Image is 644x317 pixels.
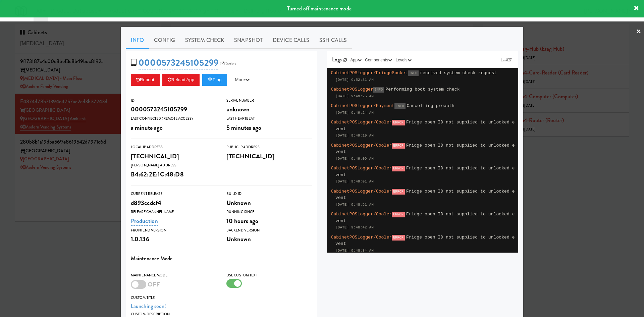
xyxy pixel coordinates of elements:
[335,203,374,207] span: [DATE] 9:48:51 AM
[331,166,392,171] span: CabinetPOSLogger/Cooler
[226,191,312,197] div: Build Id
[394,57,413,63] button: Levels
[392,166,405,171] span: ERROR
[392,212,405,217] span: ERROR
[131,233,216,245] div: 1.0.136
[226,233,312,245] div: Unknown
[131,216,158,226] a: Production
[226,209,312,215] div: Running Since
[226,115,312,122] div: Last Heartbeat
[335,120,515,131] span: Fridge open ID not supplied to unlocked event
[335,189,515,201] span: Fridge open ID not supplied to unlocked event
[230,74,255,86] button: More
[331,70,408,75] span: CabinetPOSLogger/FridgeSocket
[162,74,200,86] button: Reload App
[331,143,392,148] span: CabinetPOSLogger/Cooler
[373,87,384,93] span: INFO
[131,151,216,162] div: [TECHNICAL_ID]
[392,120,405,125] span: ERROR
[287,5,352,12] span: Turned off maintenance mode
[332,56,342,63] span: Logs
[226,151,312,162] div: [TECHNICAL_ID]
[335,157,374,161] span: [DATE] 9:49:09 AM
[335,235,515,247] span: Fridge open ID not supplied to unlocked event
[226,216,258,225] span: 10 hours ago
[226,123,261,132] span: 5 minutes ago
[335,143,515,155] span: Fridge open ID not supplied to unlocked event
[226,97,312,104] div: Serial Number
[131,209,216,215] div: Release Channel Name
[331,189,392,194] span: CabinetPOSLogger/Cooler
[131,191,216,197] div: Current Release
[131,97,216,104] div: ID
[226,197,312,209] div: Unknown
[131,162,216,169] div: [PERSON_NAME] Address
[349,57,364,63] button: App
[335,134,374,138] span: [DATE] 9:49:19 AM
[335,212,515,223] span: Fridge open ID not supplied to unlocked event
[131,302,166,310] a: Launching soon!
[131,227,216,234] div: Frontend Version
[226,227,312,234] div: Backend Version
[226,272,312,279] div: Use Custom Text
[131,255,173,262] span: Maintenance Mode
[335,166,515,177] span: Fridge open ID not supplied to unlocked event
[335,179,374,183] span: [DATE] 9:49:01 AM
[226,144,312,151] div: Public IP Address
[408,70,419,76] span: INFO
[392,235,405,241] span: ERROR
[407,103,454,108] span: Cancelling preauth
[392,143,405,149] span: ERROR
[131,74,160,86] button: Reboot
[131,272,216,279] div: Maintenance Mode
[314,32,352,49] a: SSH Calls
[149,32,180,49] a: Config
[180,32,229,49] a: System Check
[331,212,392,217] span: CabinetPOSLogger/Cooler
[131,104,216,115] div: 0000573245105299
[131,197,216,209] div: d893ccdcf4
[131,144,216,151] div: Local IP Address
[385,87,460,92] span: Performing boot system check
[420,70,497,75] span: received system check request
[126,32,149,49] a: Info
[148,280,160,289] span: OFF
[331,120,392,125] span: CabinetPOSLogger/Cooler
[226,104,312,115] div: unknown
[131,169,216,180] div: B4:62:2E:1C:48:D8
[335,94,374,98] span: [DATE] 9:49:25 AM
[218,60,237,67] a: Castles
[131,123,163,132] span: a minute ago
[499,57,513,63] a: Link
[268,32,314,49] a: Device Calls
[335,249,374,253] span: [DATE] 9:48:34 AM
[331,103,395,108] span: CabinetPOSLogger/Payment
[131,115,216,122] div: Last Connected (Remote Access)
[335,225,374,229] span: [DATE] 9:48:42 AM
[202,74,227,86] button: Ping
[335,78,374,82] span: [DATE] 9:52:31 AM
[394,103,405,109] span: INFO
[335,111,374,115] span: [DATE] 9:49:24 AM
[392,189,405,195] span: ERROR
[229,32,268,49] a: Snapshot
[636,21,641,42] a: ×
[131,295,312,301] div: Custom Title
[363,57,394,63] button: Components
[331,235,392,240] span: CabinetPOSLogger/Cooler
[139,56,218,69] a: 0000573245105299
[331,87,373,92] span: CabinetPOSLogger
